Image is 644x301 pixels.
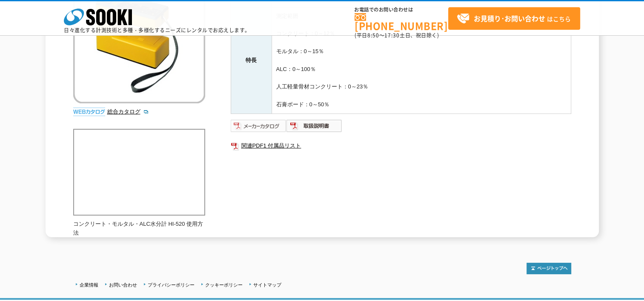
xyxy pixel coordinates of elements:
strong: お見積り･お問い合わせ [474,13,545,23]
img: 取扱説明書 [286,119,342,133]
a: サイトマップ [253,282,281,287]
td: 測定範囲 コンクリート：0～12％ モルタル：0～15％ ALC：0～100％ 人工軽量骨材コンクリート：0～23％ 石膏ボード：0～50％ [272,7,571,114]
p: 日々進化する計測技術と多種・多様化するニーズにレンタルでお応えします。 [64,28,250,33]
th: 特長 [231,7,272,114]
a: お見積り･お問い合わせはこちら [448,7,580,30]
a: 取扱説明書 [286,125,342,131]
img: webカタログ [73,108,105,116]
a: お問い合わせ [109,282,137,287]
a: プライバシーポリシー [148,282,195,287]
span: 8:50 [367,31,379,39]
span: はこちら [457,12,571,25]
span: お電話でのお問い合わせは [355,7,448,12]
span: (平日 ～ 土日、祝日除く) [355,31,439,39]
a: 関連PDF1 付属品リスト [231,140,571,151]
a: メーカーカタログ [231,125,286,131]
span: 17:30 [384,31,400,39]
img: メーカーカタログ [231,119,286,133]
a: 総合カタログ [107,108,149,115]
a: クッキーポリシー [205,282,243,287]
a: [PHONE_NUMBER] [355,13,448,31]
a: 企業情報 [80,282,98,287]
img: トップページへ [527,263,571,274]
p: コンクリート・モルタル・ALC水分計 HI-520 使用方法 [73,220,205,238]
